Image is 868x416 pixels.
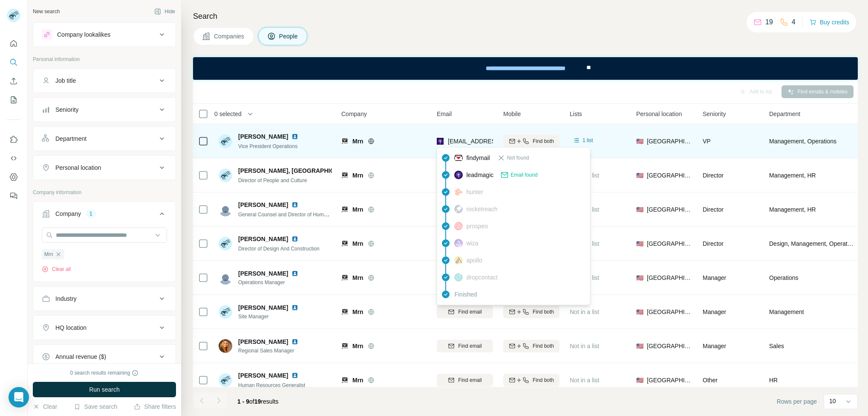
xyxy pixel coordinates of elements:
span: 🇺🇸 [636,239,643,248]
span: Design, Management, Operations [769,239,854,248]
span: [GEOGRAPHIC_DATA] [647,171,692,180]
div: Company [55,209,81,218]
img: Avatar [219,271,232,285]
span: Management [769,308,804,316]
img: provider hunter logo [454,188,463,196]
img: provider findymail logo [454,154,463,162]
span: Find both [533,137,554,145]
img: Avatar [219,237,232,250]
span: [EMAIL_ADDRESS][DOMAIN_NAME] [448,138,549,145]
span: People [279,32,299,41]
button: Industry [33,288,176,309]
span: prospeo [466,222,488,230]
span: Manager [703,308,726,315]
button: Find email [437,374,493,387]
span: Find both [533,342,554,350]
span: Mrn [352,273,363,282]
button: My lists [7,92,20,108]
img: Logo of Mrn [341,274,348,281]
img: Avatar [219,305,232,319]
button: Run search [33,382,176,397]
span: Company [341,110,367,118]
span: 🇺🇸 [636,137,643,145]
span: Operations Manager [238,279,302,286]
h4: Search [193,10,858,22]
span: Mrn [44,250,53,258]
img: provider leadmagic logo [454,171,463,179]
img: LinkedIn logo [291,338,298,345]
img: LinkedIn logo [291,304,298,311]
span: 19 [254,398,261,405]
iframe: Banner [193,57,858,80]
button: Clear all [42,265,71,273]
div: Job title [55,76,76,85]
span: Rows per page [777,397,817,406]
span: wiza [466,239,478,247]
img: provider apollo logo [454,256,463,265]
span: Site Manager [238,313,302,320]
span: Management, HR [769,205,816,214]
span: 🇺🇸 [636,171,643,180]
span: 1 - 9 [237,398,249,405]
span: Mrn [352,376,363,384]
span: Personal location [636,110,682,118]
span: General Counsel and Director of Human Resources [238,211,355,218]
span: Other [703,377,718,384]
img: provider rocketreach logo [454,205,463,213]
span: hunter [466,188,483,196]
span: Mrn [352,239,363,248]
img: Avatar [219,339,232,353]
img: provider prospeo logo [454,222,463,230]
span: Sales [769,342,784,350]
img: LinkedIn logo [291,236,298,242]
span: rocketreach [466,205,497,213]
button: Enrich CSV [7,73,20,89]
img: Logo of Mrn [341,377,348,384]
span: Find both [533,376,554,384]
button: Save search [74,402,117,411]
img: Logo of Mrn [341,240,348,247]
span: [PERSON_NAME] [238,201,288,209]
span: Operations [769,273,798,282]
span: 🇺🇸 [636,273,643,282]
img: LinkedIn logo [291,133,298,140]
img: LinkedIn logo [291,372,298,379]
span: Director [703,172,724,179]
div: Seniority [55,105,78,114]
p: Personal information [33,55,176,63]
span: [GEOGRAPHIC_DATA] [647,308,692,316]
span: of [249,398,254,405]
div: Open Intercom Messenger [9,387,29,407]
span: Mrn [352,308,363,316]
button: Department [33,128,176,149]
span: [PERSON_NAME], [GEOGRAPHIC_DATA] [238,166,355,175]
span: Not in a list [570,343,599,349]
button: Use Surfe on LinkedIn [7,132,20,147]
button: Job title [33,70,176,91]
button: Buy credits [810,16,849,28]
img: Avatar [219,203,232,216]
span: leadmagic [466,171,493,179]
img: provider dropcontact logo [454,273,463,282]
span: Mrn [352,137,363,145]
img: LinkedIn logo [291,201,298,208]
button: Dashboard [7,169,20,185]
button: Share filters [134,402,176,411]
button: Use Surfe API [7,151,20,166]
span: findymail [466,154,490,162]
span: 🇺🇸 [636,308,643,316]
img: Avatar [219,134,232,148]
span: Not in a list [570,377,599,384]
span: Director [703,240,724,247]
img: Logo of Mrn [341,138,348,145]
button: Search [7,55,20,70]
button: Find both [503,374,559,387]
span: Management, Operations [769,137,836,145]
button: Find email [437,305,493,318]
span: Run search [89,385,120,394]
span: Find both [533,308,554,316]
button: Find both [503,305,559,318]
div: Personal location [55,163,101,172]
div: Industry [55,294,77,303]
span: Management, HR [769,171,816,180]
